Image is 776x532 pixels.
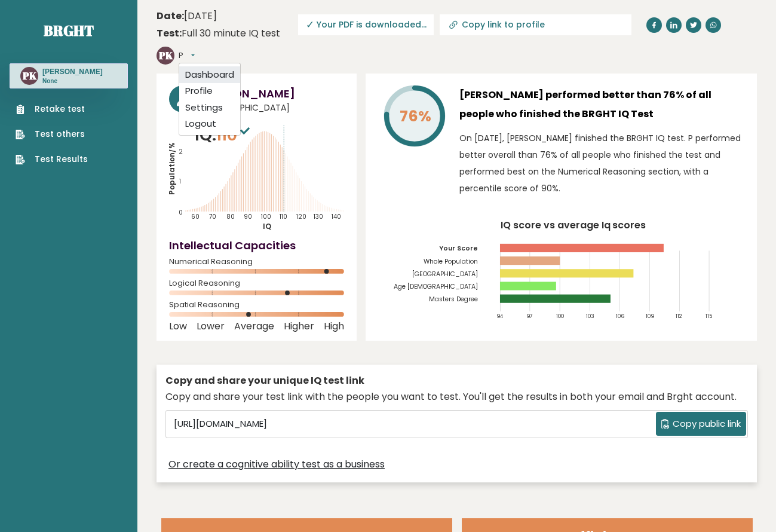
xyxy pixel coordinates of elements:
tspan: 109 [646,313,655,320]
div: Full 30 minute IQ test [157,26,280,41]
span: Higher [284,324,314,329]
tspan: 60 [191,212,200,221]
span: Logical Reasoning [169,281,344,286]
a: Profile [179,83,240,100]
a: Retake test [16,103,88,115]
span: ✓ [306,17,314,32]
span: Low [169,324,187,329]
tspan: 2 [179,147,183,156]
tspan: 115 [706,313,713,320]
tspan: IQ [263,221,271,231]
span: Your PDF is downloaded... [298,14,434,35]
tspan: 112 [676,313,683,320]
span: Copy public link [673,417,741,431]
a: Or create a cognitive ability test as a business [168,457,385,472]
a: Test others [16,128,88,140]
tspan: Whole Population [424,257,479,266]
tspan: 0 [179,208,183,217]
tspan: 94 [496,313,504,320]
tspan: 130 [314,212,323,221]
span: High [324,324,344,329]
span: Average [234,324,274,329]
tspan: 70 [209,212,216,221]
a: Settings [179,99,240,116]
h3: [PERSON_NAME] [42,67,103,77]
h3: [PERSON_NAME] [202,85,344,102]
tspan: 97 [526,313,533,320]
h3: [PERSON_NAME] performed better than 76% of all people who finished the BRGHT IQ Test [459,85,744,124]
b: Date: [157,9,184,23]
tspan: 106 [616,313,625,320]
span: [GEOGRAPHIC_DATA] [202,102,344,114]
a: Brght [44,21,94,40]
text: PK [22,69,37,82]
button: P [179,50,195,62]
a: Logout [179,116,240,133]
span: Lower [197,324,225,329]
tspan: Age [DEMOGRAPHIC_DATA] [394,282,479,291]
text: PK [158,48,173,62]
tspan: 1 [179,177,181,186]
a: Dashboard [179,66,240,83]
tspan: 100 [557,313,565,320]
tspan: 103 [587,313,595,320]
p: On [DATE], [PERSON_NAME] finished the BRGHT IQ test. P performed better overall than 76% of all p... [459,130,744,197]
div: Copy and share your test link with the people you want to test. You'll get the results in both yo... [165,390,748,404]
h4: Intellectual Capacities [169,237,344,253]
tspan: Population/% [167,142,177,195]
tspan: 100 [261,212,271,221]
span: Numerical Reasoning [169,259,344,264]
tspan: 140 [332,212,341,221]
div: Copy and share your unique IQ test link [165,374,748,388]
span: Spatial Reasoning [169,302,344,307]
p: None [42,77,103,85]
tspan: 110 [280,212,287,221]
tspan: 90 [244,212,252,221]
tspan: Masters Degree [430,295,479,304]
time: [DATE] [157,9,217,23]
b: Test: [157,26,182,40]
a: Test Results [16,153,88,166]
tspan: IQ score vs average Iq scores [501,218,646,232]
tspan: 76% [400,106,431,127]
tspan: 120 [296,212,306,221]
tspan: [GEOGRAPHIC_DATA] [413,270,479,279]
button: Copy public link [656,412,746,436]
tspan: 80 [226,212,235,221]
tspan: Your Score [440,244,479,253]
